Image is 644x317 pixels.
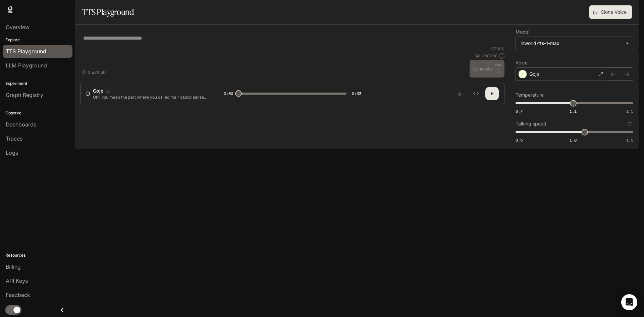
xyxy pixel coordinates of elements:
h1: TTS Playground [82,5,134,19]
p: Gojo [93,88,104,94]
button: Reset to default [626,120,633,127]
span: 1.5 [626,137,633,143]
p: Talking speed [516,121,546,126]
p: 0 / 1000 [491,46,504,52]
button: Copy Voice ID [104,89,113,93]
span: 0:03 [352,90,361,97]
span: 0.5 [516,137,523,143]
span: 0:00 [224,90,233,97]
p: Gojo [529,71,539,77]
button: Inspect [469,87,483,100]
p: Voice [516,60,528,65]
div: D [86,90,90,98]
div: inworld-tts-1-max [516,37,633,50]
span: 1.0 [570,137,577,143]
p: Temperature [516,93,544,97]
span: 0.7 [516,108,523,114]
button: Download audio [453,87,467,100]
span: 1.1 [570,108,577,114]
button: Clone Voice [589,5,632,19]
div: inworld-tts-1-max [521,40,622,47]
p: Oh? You mean the part where you called me “ daddy sensei” in your sleep? [93,94,208,100]
span: 1.5 [626,108,633,114]
p: $ 0.000000 [475,53,498,59]
button: Shortcuts [80,67,109,77]
div: Open Intercom Messenger [621,294,637,310]
p: Model [516,30,529,34]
